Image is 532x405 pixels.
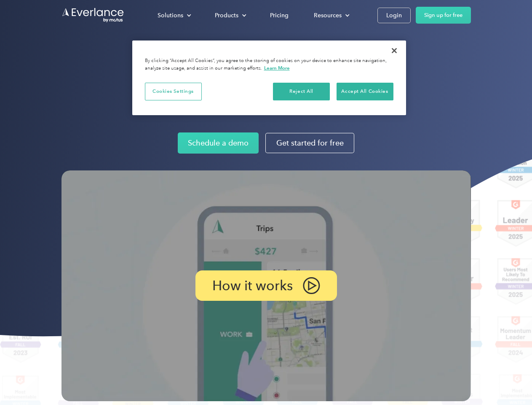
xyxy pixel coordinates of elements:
button: Accept All Cookies [337,83,393,100]
div: Products [215,10,238,21]
button: Reject All [273,83,330,100]
div: Solutions [149,8,198,23]
div: Resources [314,10,342,21]
p: How it works [212,281,293,291]
div: Login [386,10,402,21]
a: More information about your privacy, opens in a new tab [264,65,290,71]
div: Solutions [158,10,183,21]
a: Pricing [262,8,297,23]
div: Products [206,8,253,23]
input: Submit [62,50,104,68]
div: Pricing [270,10,289,21]
a: Sign up for free [416,7,471,24]
button: Cookies Settings [145,83,202,100]
div: Privacy [132,40,406,115]
div: Cookie banner [132,40,406,115]
div: By clicking “Accept All Cookies”, you agree to the storing of cookies on your device to enhance s... [145,57,393,72]
div: Resources [305,8,356,23]
button: Close [385,41,404,60]
a: Go to homepage [61,7,125,23]
a: Login [377,8,411,23]
a: Schedule a demo [178,132,259,154]
a: Get started for free [265,133,354,153]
